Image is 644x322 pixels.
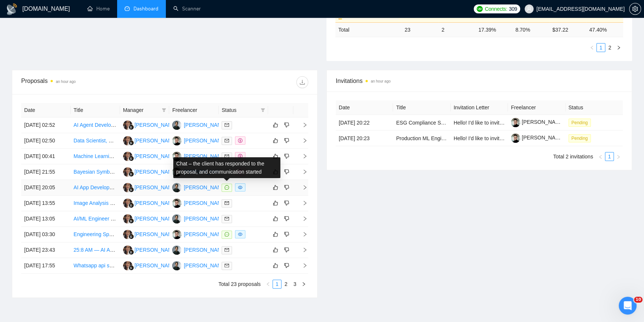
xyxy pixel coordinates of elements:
[129,249,134,255] img: gigradar-bm.png
[123,214,132,223] img: DS
[336,76,623,86] span: Invitations
[129,140,134,145] img: gigradar-bm.png
[282,152,291,161] button: dislike
[21,133,71,149] td: [DATE] 02:50
[123,184,177,190] a: DS[PERSON_NAME]
[271,261,280,270] button: like
[508,100,565,115] th: Freelancer
[135,121,177,129] div: [PERSON_NAME]
[566,100,623,115] th: Status
[296,138,307,143] span: right
[120,103,170,117] th: Manager
[21,76,165,88] div: Proposals
[273,122,278,128] span: like
[135,136,177,145] div: [PERSON_NAME]
[393,100,450,115] th: Title
[282,167,291,176] button: dislike
[586,22,623,37] td: 47.40 %
[569,134,591,142] span: Pending
[74,169,232,175] a: Bayesian Symbolic Regression Expert Needed for Equation Creation
[184,136,226,145] div: [PERSON_NAME]
[290,280,299,289] li: 3
[477,6,483,12] img: upwork-logo.png
[184,246,226,254] div: [PERSON_NAME]
[296,263,307,268] span: right
[123,122,177,128] a: DS[PERSON_NAME]
[266,282,270,286] span: left
[172,247,226,252] a: VB[PERSON_NAME]
[21,164,71,180] td: [DATE] 21:55
[302,282,306,286] span: right
[184,261,226,270] div: [PERSON_NAME]
[135,246,177,254] div: [PERSON_NAME]
[162,108,166,112] span: filter
[596,152,605,161] button: left
[172,184,226,190] a: VB[PERSON_NAME]
[74,231,245,237] a: Engineering Specialist to help with Machine Learning in engineering topics
[21,258,71,274] td: [DATE] 17:55
[273,200,278,206] span: like
[74,153,184,159] a: Machine Learning Using AI Studio (RapidMiner)
[336,115,393,131] td: [DATE] 20:22
[125,6,130,11] span: dashboard
[569,135,594,141] a: Pending
[284,122,289,128] span: dislike
[123,247,177,252] a: DS[PERSON_NAME]
[123,231,177,237] a: DS[PERSON_NAME]
[21,103,71,117] th: Date
[296,154,307,159] span: right
[129,234,134,239] img: gigradar-bm.png
[129,156,134,161] img: gigradar-bm.png
[271,245,280,254] button: like
[569,119,594,125] a: Pending
[87,6,110,12] a: homeHome
[169,103,219,117] th: Freelancer
[71,133,120,149] td: Data Scientist, Statistics, and KPI Expert
[123,183,132,192] img: DS
[284,200,289,206] span: dislike
[129,265,134,270] img: gigradar-bm.png
[614,152,623,161] li: Next Page
[606,44,614,52] a: 2
[476,22,512,37] td: 17.39 %
[71,164,120,180] td: Bayesian Symbolic Regression Expert Needed for Equation Creation
[271,199,280,207] button: like
[396,120,568,126] a: ESG Compliance Software Decision-Maker Research Study – Paid Survey
[225,123,229,127] span: mail
[619,297,637,315] iframe: Intercom live chat
[225,248,229,252] span: mail
[297,79,308,85] span: download
[284,231,289,237] span: dislike
[184,183,226,191] div: [PERSON_NAME]
[172,215,226,221] a: VB[PERSON_NAME]
[71,117,120,133] td: AI Agent Development with Azure and Open AI
[485,5,507,13] span: Connects:
[225,185,229,190] span: message
[614,43,623,52] button: right
[74,200,176,206] a: Image Analysis Specialist Utilizing Gemini AI
[123,200,177,206] a: DS[PERSON_NAME]
[172,262,226,268] a: VB[PERSON_NAME]
[281,280,290,289] li: 2
[296,76,308,88] button: download
[335,22,402,37] td: Total
[238,185,242,190] span: eye
[71,258,120,274] td: Whatsapp api scenario in make or n8n
[71,211,120,227] td: AI/ML Engineer for Advanced Chatbots (RAG, NLP, Multi-Agent Systems)
[218,280,261,289] li: Total 23 proposals
[135,152,177,160] div: [PERSON_NAME]
[135,230,177,238] div: [PERSON_NAME]
[271,183,280,192] button: like
[21,227,71,242] td: [DATE] 03:30
[587,43,596,52] button: left
[587,43,596,52] li: Previous Page
[129,187,134,192] img: gigradar-bm.png
[438,22,475,37] td: 2
[271,120,280,129] button: like
[282,261,291,270] button: dislike
[273,263,278,268] span: like
[511,133,520,143] img: c1h3_ABWfiZ8vSSYqO92aZhenu0wkEgYXoMpnFHMNc9Tj5AhixlC0nlfvG6Vgja2xj
[74,138,167,144] a: Data Scientist, Statistics, and KPI Expert
[509,5,517,13] span: 309
[273,216,278,222] span: like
